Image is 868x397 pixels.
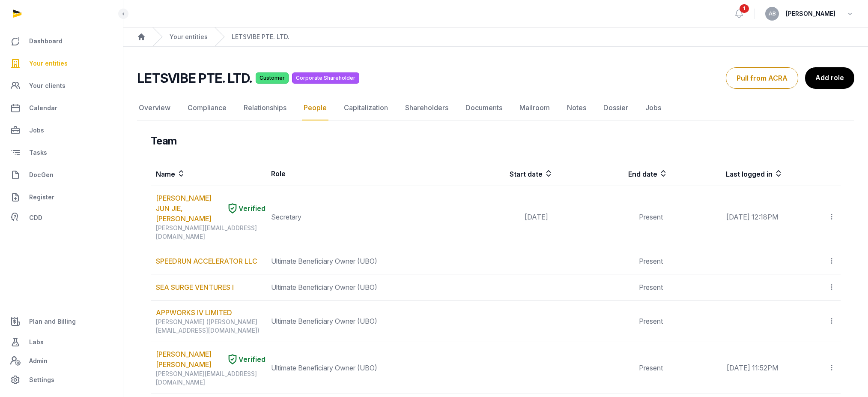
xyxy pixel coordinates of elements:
[7,98,116,118] a: Calendar
[7,352,116,370] a: Admin
[239,354,265,364] span: Verified
[740,4,749,13] span: 1
[266,301,438,342] td: Ultimate Beneficiary Owner (UBO)
[29,81,66,91] span: Your clients
[644,96,663,120] a: Jobs
[7,31,116,51] a: Dashboard
[29,316,76,327] span: Plan and Billing
[7,311,116,332] a: Plan and Billing
[553,162,668,186] th: End date
[29,147,47,158] span: Tasks
[639,317,663,325] span: Present
[123,27,868,47] nav: Breadcrumb
[156,370,265,387] div: [PERSON_NAME][EMAIL_ADDRESS][DOMAIN_NAME]
[156,318,265,335] div: [PERSON_NAME] ([PERSON_NAME][EMAIL_ADDRESS][DOMAIN_NAME])
[639,213,663,221] span: Present
[342,96,390,120] a: Capitalization
[151,162,266,186] th: Name
[29,356,48,366] span: Admin
[7,142,116,163] a: Tasks
[156,283,234,292] a: SEA SURGE VENTURES I
[186,96,228,120] a: Compliance
[29,375,54,385] span: Settings
[565,96,588,120] a: Notes
[266,274,438,301] td: Ultimate Beneficiary Owner (UBO)
[7,187,116,208] a: Register
[438,162,553,186] th: Start date
[7,370,116,390] a: Settings
[438,186,553,248] td: [DATE]
[668,162,783,186] th: Last logged in
[29,103,57,113] span: Calendar
[29,213,42,223] span: CDD
[151,134,177,148] h3: Team
[727,364,778,372] span: [DATE] 11:52PM
[639,364,663,372] span: Present
[239,203,265,214] span: Verified
[156,193,223,224] a: [PERSON_NAME] JUN JIE, [PERSON_NAME]
[518,96,552,120] a: Mailroom
[302,96,328,120] a: People
[7,332,116,352] a: Labs
[137,96,172,120] a: Overview
[266,162,438,186] th: Role
[29,125,44,135] span: Jobs
[156,224,265,241] div: [PERSON_NAME][EMAIL_ADDRESS][DOMAIN_NAME]
[156,257,257,265] a: SPEEDRUN ACCELERATOR LLC
[266,186,438,248] td: Secretary
[29,36,63,46] span: Dashboard
[769,11,776,16] span: AB
[29,337,44,347] span: Labs
[7,165,116,185] a: DocGen
[7,120,116,141] a: Jobs
[156,349,223,370] a: [PERSON_NAME] [PERSON_NAME]
[639,257,663,265] span: Present
[137,96,854,120] nav: Tabs
[639,283,663,292] span: Present
[7,75,116,96] a: Your clients
[7,53,116,74] a: Your entities
[29,170,54,180] span: DocGen
[266,342,438,394] td: Ultimate Beneficiary Owner (UBO)
[403,96,450,120] a: Shareholders
[7,209,116,226] a: CDD
[170,33,208,41] a: Your entities
[256,72,289,84] span: Customer
[805,67,854,89] a: Add role
[266,248,438,274] td: Ultimate Beneficiary Owner (UBO)
[292,72,359,84] span: Corporate Shareholder
[726,213,778,221] span: [DATE] 12:18PM
[29,58,68,69] span: Your entities
[156,308,232,317] a: APPWORKS IV LIMITED
[786,9,835,19] span: [PERSON_NAME]
[726,67,798,89] button: Pull from ACRA
[464,96,504,120] a: Documents
[137,70,252,86] h2: LETSVIBE PTE. LTD.
[602,96,630,120] a: Dossier
[232,33,289,41] a: LETSVIBE PTE. LTD.
[765,7,779,21] button: AB
[29,192,54,202] span: Register
[242,96,288,120] a: Relationships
